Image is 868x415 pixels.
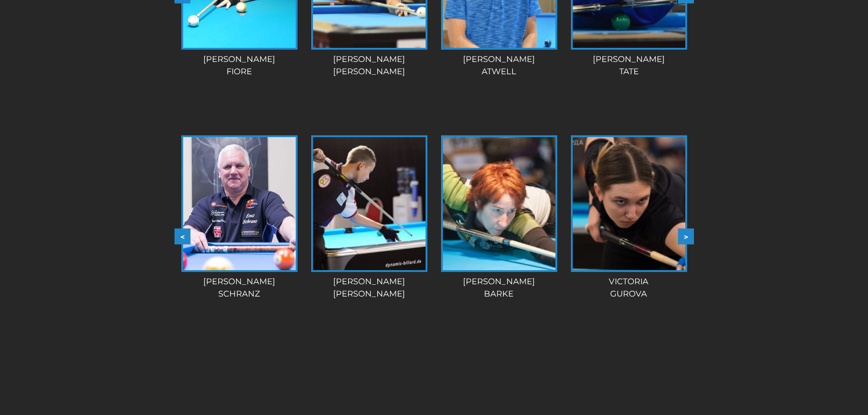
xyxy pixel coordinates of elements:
button: > [678,228,694,244]
div: Victoria Gurova [567,276,690,300]
img: Andrei-Dzuskaev-225x320.jpg [313,137,425,270]
img: Emil-Schranz-1-e1565199732622.jpg [183,137,295,270]
a: [PERSON_NAME][PERSON_NAME] [308,135,430,300]
a: [PERSON_NAME]Schranz [178,135,300,300]
div: Carousel Navigation [175,228,694,244]
div: [PERSON_NAME] Schranz [178,276,300,300]
div: [PERSON_NAME] [PERSON_NAME] [308,276,430,300]
img: victoria-gurova-225x320.jpg [572,137,685,270]
div: [PERSON_NAME] [PERSON_NAME] [308,53,431,78]
button: < [175,228,190,244]
div: [PERSON_NAME] Atwell [438,53,560,78]
div: [PERSON_NAME] Tate [568,53,690,78]
div: [PERSON_NAME] Barke [437,276,560,300]
img: manou-5-225x320.jpg [442,137,555,270]
a: [PERSON_NAME]Barke [437,135,560,300]
a: VictoriaGurova [567,135,690,300]
div: [PERSON_NAME] Fiore [178,53,301,78]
